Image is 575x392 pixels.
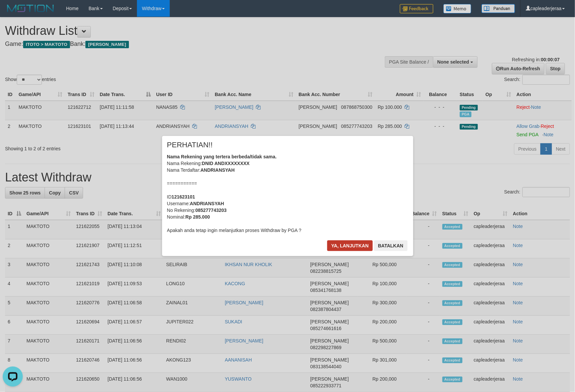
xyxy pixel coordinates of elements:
[167,153,408,234] div: Nama Rekening: Nama Terdaftar: =========== ID Username: No Rekening: Nominal: Apakah anda tetap i...
[195,208,226,213] b: 085277743203
[167,154,277,159] b: Nama Rekening yang tertera berbeda/tidak sama.
[327,240,373,251] button: Ya, lanjutkan
[3,3,23,23] button: Open LiveChat chat widget
[167,142,213,148] span: PERHATIAN!!
[172,194,195,200] b: 121623101
[201,167,235,173] b: ANDRIANSYAH
[374,240,408,251] button: Batalkan
[190,201,224,206] b: ANDRIANSYAH
[202,161,250,166] b: DNID ANDXXXXXXXX
[186,214,210,220] b: Rp 285.000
